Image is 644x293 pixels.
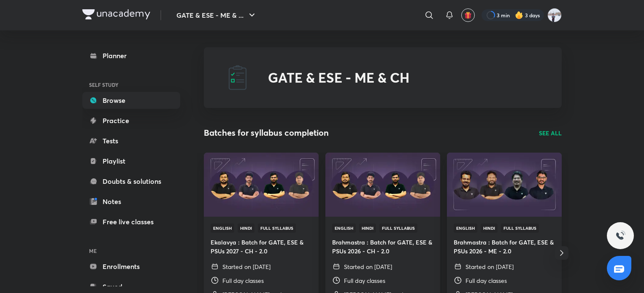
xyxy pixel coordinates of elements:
a: Tests [82,132,180,149]
a: SEE ALL [539,129,562,137]
a: Doubts & solutions [82,173,180,190]
img: Company Logo [82,9,150,19]
h4: Brahmastra : Batch for GATE, ESE & PSUs 2026 - ME - 2.0 [454,238,555,255]
a: Enrollments [82,258,180,275]
img: GATE & ESE - ME & CH [224,64,251,91]
p: Started on [DATE] [344,262,392,271]
img: Thumbnail [203,152,319,217]
span: English [211,223,234,233]
h2: GATE & ESE - ME & CH [268,70,409,86]
span: Full Syllabus [258,223,296,233]
a: Playlist [82,153,180,169]
button: avatar [461,8,475,22]
p: Full day classes [465,276,507,285]
a: Free live classes [82,213,180,230]
img: streak [515,11,523,19]
h2: Batches for syllabus completion [204,126,329,139]
p: Started on [DATE] [222,262,271,271]
img: ttu [615,231,625,241]
p: Full day classes [344,276,385,285]
h4: Ekalavya : Batch for GATE, ESE & PSUs 2027 - CH - 2.0 [211,238,312,255]
a: Browse [82,92,180,109]
img: Nikhil [547,8,562,22]
span: English [332,223,356,233]
img: Thumbnail [446,152,563,217]
a: Company Logo [82,9,150,22]
span: Full Syllabus [379,223,417,233]
a: Practice [82,112,180,129]
p: Full day classes [222,276,264,285]
span: Full Syllabus [501,223,539,233]
a: Planner [82,47,180,64]
a: Notes [82,193,180,210]
h4: Brahmastra : Batch for GATE, ESE & PSUs 2026 - CH - 2.0 [332,238,433,255]
h6: ME [82,244,180,258]
span: Hindi [481,223,498,233]
h6: SELF STUDY [82,78,180,92]
img: Thumbnail [324,152,441,217]
img: avatar [464,11,472,19]
span: English [454,223,477,233]
button: GATE & ESE - ME & ... [171,7,262,24]
span: Hindi [359,223,376,233]
p: Started on [DATE] [465,262,514,271]
span: Hindi [238,223,254,233]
